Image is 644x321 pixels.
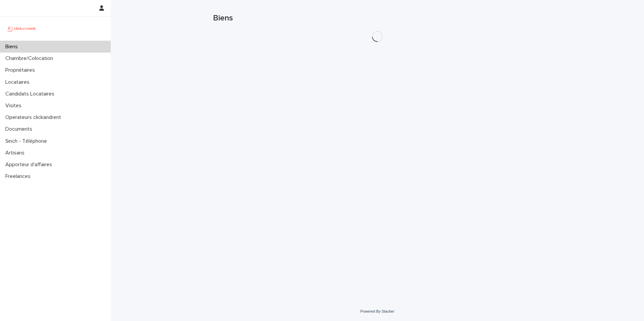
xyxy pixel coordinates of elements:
[3,91,60,97] p: Candidats Locataires
[213,13,542,23] h1: Biens
[3,138,52,144] p: Sinch - Téléphone
[3,114,66,121] p: Operateurs clickandrent
[3,103,27,109] p: Visites
[3,150,30,156] p: Artisans
[3,55,58,62] p: Chambre/Colocation
[3,126,38,132] p: Documents
[3,67,40,73] p: Propriétaires
[5,22,38,35] img: UCB0brd3T0yccxBKYDjQ
[3,44,23,50] p: Biens
[360,309,394,313] a: Powered By Stacker
[3,173,36,180] p: Freelances
[3,162,57,168] p: Apporteur d'affaires
[3,79,35,85] p: Locataires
